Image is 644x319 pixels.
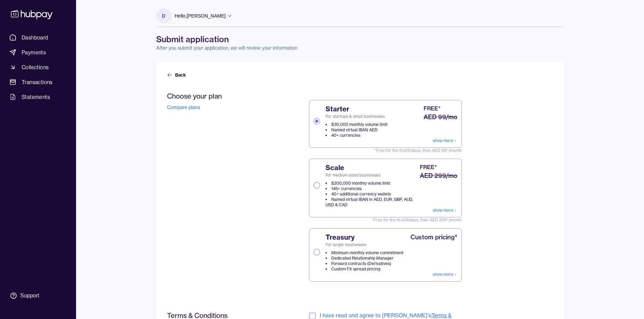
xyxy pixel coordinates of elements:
[309,148,461,153] span: *Free for the first 30 days, then AED 99*/month
[420,171,457,181] div: AED 299/mo
[326,172,418,178] span: For medium sized businesses
[326,191,418,197] li: 40+ additional currency wallets
[433,272,457,277] a: show more
[22,78,53,86] span: Transactions
[156,45,564,51] p: After you submit your application, we will review your information
[326,186,418,191] li: 145+ currencies
[326,114,387,119] span: For startups & small businesses
[22,93,50,101] span: Statements
[326,122,387,127] li: $30,000 monthly volume limit
[410,233,457,242] div: Custom pricing*
[313,118,320,125] button: StarterFor startups & small businesses$30,000 monthly volume limitNamed virtual IBAN AED40+ curre...
[20,292,39,299] div: Support
[326,266,403,272] li: Custom FX spread pricing
[420,163,437,171] div: FREE*
[433,208,457,213] a: show more
[7,31,69,44] a: Dashboard
[326,127,387,133] li: Named virtual IBAN AED
[7,76,69,88] a: Transactions
[424,112,457,122] div: AED 99/mo
[7,91,69,103] a: Statements
[7,289,69,303] a: Support
[326,256,403,261] li: Dedicated Relationship Manager
[424,104,440,112] div: FREE*
[7,46,69,58] a: Payments
[22,48,46,56] span: Payments
[309,217,461,223] span: *Free for the first 30 days, then AED 299*/month
[313,182,320,189] button: ScaleFor medium sized businesses$200,000 monthly volume limit145+ currencies40+ additional curren...
[326,197,418,208] li: Named virtual IBAN in AED, EUR, GBP, AUD, USD & CAD
[167,72,187,78] a: Back
[167,104,200,110] a: Compare plans
[167,92,269,100] h2: Choose your plan
[162,12,165,20] p: D
[7,61,69,73] a: Collections
[326,181,418,186] li: $200,000 monthly volume limit
[156,34,564,45] h1: Submit application
[326,163,418,172] span: Scale
[22,63,49,71] span: Collections
[326,233,403,242] span: Treasury
[326,242,403,247] span: For larger businesses
[313,249,320,256] button: TreasuryFor larger businessesMinimum monthly volume commitmentDedicated Relationship ManagerForwa...
[326,133,387,138] li: 40+ currencies
[326,250,403,256] li: Minimum monthly volume commitment
[433,138,457,143] a: show more
[22,33,48,42] span: Dashboard
[175,12,226,20] p: Hello, [PERSON_NAME]
[326,261,403,266] li: Forward contracts (Derivatives)
[326,104,387,114] span: Starter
